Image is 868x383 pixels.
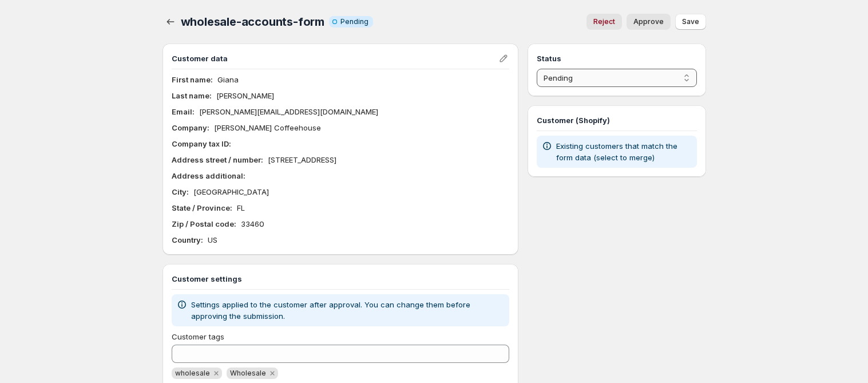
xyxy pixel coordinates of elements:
p: [PERSON_NAME] [216,90,274,101]
h3: Status [537,53,696,64]
span: Save [682,17,699,26]
p: US [208,234,217,246]
button: Reject [586,14,622,30]
span: wholesale [175,369,210,377]
p: FL [237,202,245,214]
p: Existing customers that match the form data (select to merge) [556,140,692,163]
p: 33460 [241,218,264,230]
button: Remove wholesale [211,368,221,378]
span: Reject [593,17,615,26]
span: Pending [340,17,368,26]
p: [STREET_ADDRESS] [268,154,336,165]
p: Giana [217,74,239,85]
b: Address street / number : [172,155,263,164]
b: Email : [172,107,195,116]
span: Customer tags [172,332,224,341]
span: wholesale-accounts-form [181,15,324,29]
b: Company tax ID : [172,139,231,148]
b: First name : [172,75,213,84]
p: Settings applied to the customer after approval. You can change them before approving the submiss... [191,299,505,322]
b: Zip / Postal code : [172,219,236,228]
h3: Customer settings [172,273,510,285]
button: Remove Wholesale [267,368,278,378]
b: Company : [172,123,209,132]
span: Approve [633,17,664,26]
span: Wholesale [230,369,266,377]
p: [PERSON_NAME] Coffeehouse [214,122,321,133]
b: Last name : [172,91,212,100]
button: Edit [496,50,512,66]
b: City : [172,187,189,196]
b: Country : [172,235,203,244]
button: Save [675,14,706,30]
p: [PERSON_NAME][EMAIL_ADDRESS][DOMAIN_NAME] [199,106,378,117]
p: [GEOGRAPHIC_DATA] [193,186,269,198]
h3: Customer (Shopify) [537,114,696,126]
button: Approve [627,14,671,30]
b: State / Province : [172,203,232,212]
h3: Customer data [172,53,498,64]
b: Address additional : [172,171,245,180]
